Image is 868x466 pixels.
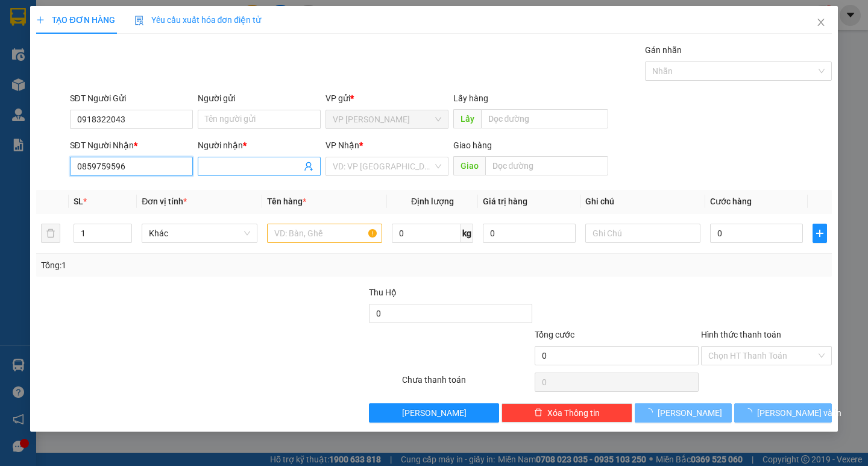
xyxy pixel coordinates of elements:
span: Đơn vị tính [142,197,187,206]
span: Tổng cước [535,330,574,339]
span: close [816,17,826,27]
button: delete [41,224,60,243]
input: 0 [483,224,576,243]
span: Cước hàng [710,197,752,206]
div: Gửi: VP [PERSON_NAME] [9,71,99,96]
button: [PERSON_NAME] [369,403,500,423]
button: deleteXóa Thông tin [502,403,632,423]
span: VP Phan Thiết [333,110,441,128]
span: Lấy hàng [453,93,488,103]
span: Yêu cầu xuất hóa đơn điện tử [134,15,262,25]
button: [PERSON_NAME] [635,403,732,423]
span: SL [74,197,83,206]
span: Xóa Thông tin [547,406,600,420]
span: plus [36,16,45,24]
button: [PERSON_NAME] và In [734,403,831,423]
span: Lấy [453,109,481,128]
span: Định lượng [411,197,454,206]
span: [PERSON_NAME] [402,406,467,420]
span: [PERSON_NAME] [658,406,722,420]
div: Người nhận [198,139,321,152]
span: Giá trị hàng [483,197,527,206]
label: Gán nhãn [645,45,682,55]
span: loading [644,408,658,417]
span: Giao hàng [453,140,492,150]
span: Thu Hộ [369,288,397,297]
div: Tổng: 1 [41,259,336,272]
input: VD: Bàn, Ghế [267,224,382,243]
span: TẠO ĐƠN HÀNG [36,15,115,25]
button: plus [813,224,827,243]
text: PTT2509150005 [68,51,158,64]
div: Nhận: VP [GEOGRAPHIC_DATA] [105,71,216,96]
div: VP gửi [325,92,448,105]
input: Ghi Chú [585,224,700,243]
input: Dọc đường [481,109,608,128]
span: loading [744,408,757,417]
div: Chưa thanh toán [401,373,534,394]
span: delete [534,408,542,418]
span: Tên hàng [267,197,306,206]
div: SĐT Người Nhận [70,139,193,152]
span: kg [461,224,473,243]
span: [PERSON_NAME] và In [757,406,841,420]
th: Ghi chú [580,190,705,213]
span: plus [813,228,826,238]
button: Close [804,6,838,40]
span: Khác [149,224,250,242]
span: VP Nhận [325,140,359,150]
span: user-add [304,162,313,171]
input: Dọc đường [485,156,608,175]
div: SĐT Người Gửi [70,92,193,105]
label: Hình thức thanh toán [701,330,781,339]
span: Giao [453,156,485,175]
div: Người gửi [198,92,321,105]
img: icon [134,16,144,25]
